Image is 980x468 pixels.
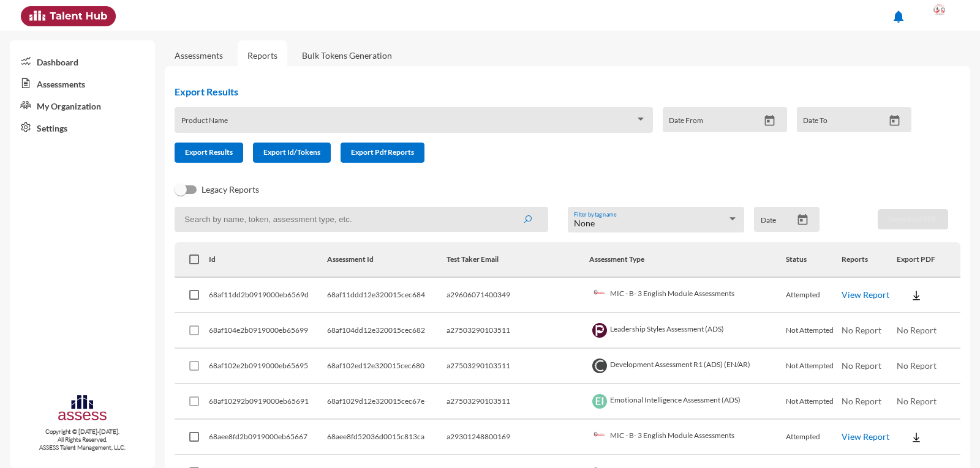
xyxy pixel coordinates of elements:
[253,143,331,163] button: Export Id/Tokens
[175,207,548,232] input: Search by name, token, assessment type, etc.
[786,420,842,455] td: Attempted
[842,325,881,335] span: No Report
[447,242,590,278] th: Test Taker Email
[175,50,223,61] a: Assessments
[10,94,155,116] a: My Organization
[891,9,906,24] mat-icon: notifications
[884,114,905,127] button: Open calendar
[897,396,937,406] span: No Report
[238,40,287,70] a: Reports
[175,143,243,163] button: Export Results
[175,86,921,97] h2: Export Results
[786,349,842,384] td: Not Attempted
[327,384,446,420] td: 68af1029d12e320015cec67e
[786,242,842,278] th: Status
[897,242,960,278] th: Export PDF
[327,278,446,313] td: 68af11ddd12e320015cec684
[327,242,446,278] th: Assessment Id
[341,143,424,163] button: Export Pdf Reports
[786,384,842,420] td: Not Attempted
[292,40,402,70] a: Bulk Tokens Generation
[589,384,786,420] td: Emotional Intelligence Assessment (ADS)
[888,214,938,223] span: Download PDF
[786,313,842,349] td: Not Attempted
[897,325,937,335] span: No Report
[589,313,786,349] td: Leadership Styles Assessment (ADS)
[842,396,881,406] span: No Report
[351,147,414,157] span: Export Pdf Reports
[327,313,446,349] td: 68af104dd12e320015cec682
[202,182,259,197] span: Legacy Reports
[589,242,786,278] th: Assessment Type
[10,116,155,138] a: Settings
[759,114,780,127] button: Open calendar
[327,349,446,384] td: 68af102ed12e320015cec680
[10,72,155,94] a: Assessments
[897,360,937,371] span: No Report
[786,278,842,313] td: Attempted
[209,349,327,384] td: 68af102e2b0919000eb65695
[792,214,813,226] button: Open calendar
[10,428,155,451] p: Copyright © [DATE]-[DATE]. All Rights Reserved. ASSESS Talent Management, LLC.
[447,349,590,384] td: a27503290103511
[589,420,786,455] td: MIC - B- 3 English Module Assessments
[185,147,233,157] span: Export Results
[842,289,889,300] a: View Report
[842,360,881,371] span: No Report
[57,393,108,425] img: assesscompany-logo.png
[589,278,786,313] td: MIC - B- 3 English Module Assessments
[878,209,948,229] button: Download PDF
[209,242,327,278] th: Id
[447,420,590,455] td: a29301248800169
[447,278,590,313] td: a29606071400349
[209,278,327,313] td: 68af11dd2b0919000eb6569d
[842,242,897,278] th: Reports
[10,50,155,72] a: Dashboard
[263,147,320,157] span: Export Id/Tokens
[209,384,327,420] td: 68af10292b0919000eb65691
[327,420,446,455] td: 68aee8fd52036d0015c813ca
[447,313,590,349] td: a27503290103511
[209,313,327,349] td: 68af104e2b0919000eb65699
[447,384,590,420] td: a27503290103511
[574,218,595,228] span: None
[589,349,786,384] td: Development Assessment R1 (ADS) (EN/AR)
[842,431,889,442] a: View Report
[209,420,327,455] td: 68aee8fd2b0919000eb65667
